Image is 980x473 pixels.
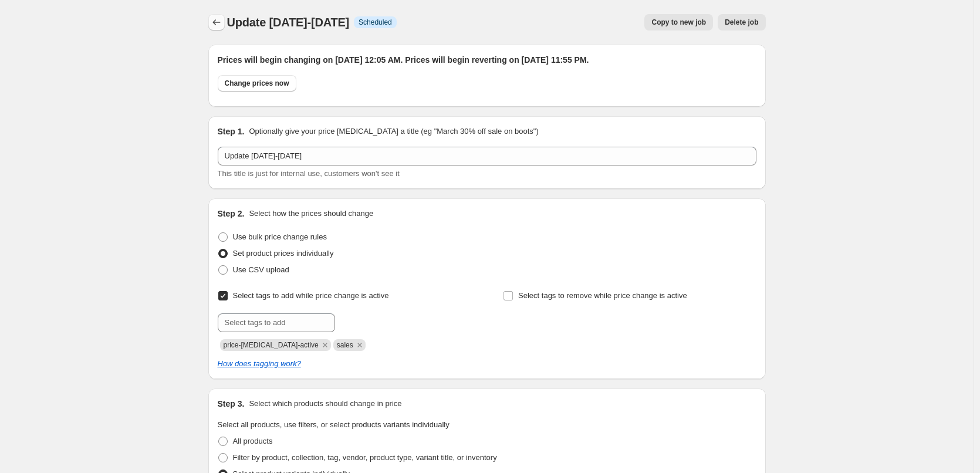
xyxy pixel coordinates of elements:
[249,208,373,219] p: Select how the prices should change
[249,398,401,410] p: Select which products should change in price
[218,420,450,429] span: Select all products, use filters, or select products variants individually
[233,232,327,241] span: Use bulk price change rules
[518,291,687,300] span: Select tags to remove while price change is active
[354,340,365,350] button: Remove sales
[218,54,756,66] h2: Prices will begin changing on [DATE] 12:05 AM. Prices will begin reverting on [DATE] 11:55 PM.
[224,341,319,349] span: price-change-job-active
[208,14,225,31] button: Price change jobs
[218,313,335,332] input: Select tags to add
[233,437,273,445] span: All products
[233,265,289,274] span: Use CSV upload
[651,18,706,27] span: Copy to new job
[227,16,350,29] span: Update [DATE]-[DATE]
[644,14,713,31] button: Copy to new job
[337,341,353,349] span: sales
[249,126,538,137] p: Optionally give your price [MEDICAL_DATA] a title (eg "March 30% off sale on boots")
[218,169,400,178] span: This title is just for internal use, customers won't see it
[233,249,334,258] span: Set product prices individually
[233,453,497,462] span: Filter by product, collection, tag, vendor, product type, variant title, or inventory
[218,398,245,410] h2: Step 3.
[218,359,301,368] a: How does tagging work?
[218,147,756,165] input: 30% off holiday sale
[218,208,245,219] h2: Step 2.
[218,75,296,92] button: Change prices now
[233,291,389,300] span: Select tags to add while price change is active
[718,14,765,31] button: Delete job
[320,340,330,350] button: Remove price-change-job-active
[218,126,245,137] h2: Step 1.
[725,18,758,27] span: Delete job
[359,18,392,27] span: Scheduled
[225,79,289,88] span: Change prices now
